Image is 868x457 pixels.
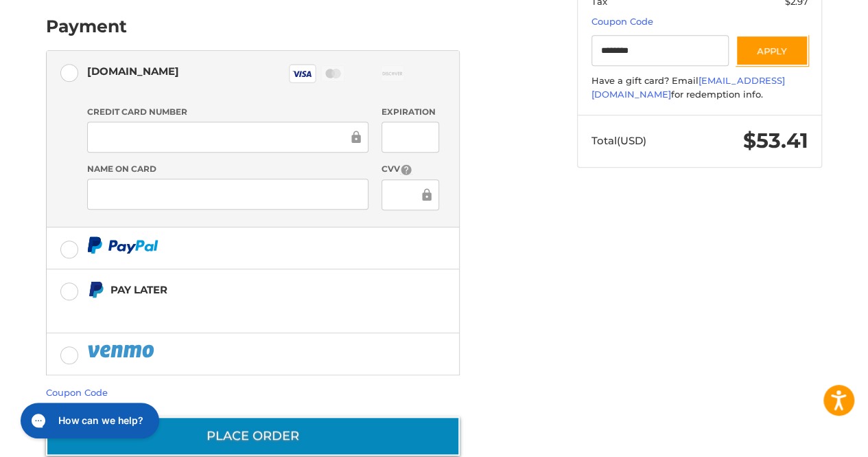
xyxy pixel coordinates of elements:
span: Total (USD) [591,134,646,147]
a: Coupon Code [46,387,108,398]
label: Name on Card [87,163,368,175]
iframe: PayPal Message 1 [87,304,374,316]
div: Have a gift card? Email for redemption info. [591,74,808,101]
button: Place Order [46,416,460,456]
span: $53.41 [743,128,808,153]
div: Pay Later [110,278,373,301]
label: Credit Card Number [87,106,368,118]
input: Gift Certificate or Coupon Code [591,35,729,66]
img: PayPal icon [87,236,159,254]
h2: Payment [46,16,127,37]
a: Coupon Code [591,16,653,27]
iframe: Gorgias live chat messenger [14,398,163,443]
iframe: Google Customer Reviews [755,420,868,457]
img: PayPal icon [87,342,157,359]
label: Expiration [382,106,438,118]
a: [EMAIL_ADDRESS][DOMAIN_NAME] [591,75,785,100]
img: Pay Later icon [87,281,104,298]
button: Apply [736,35,808,66]
label: CVV [382,163,438,176]
div: [DOMAIN_NAME] [87,60,179,82]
